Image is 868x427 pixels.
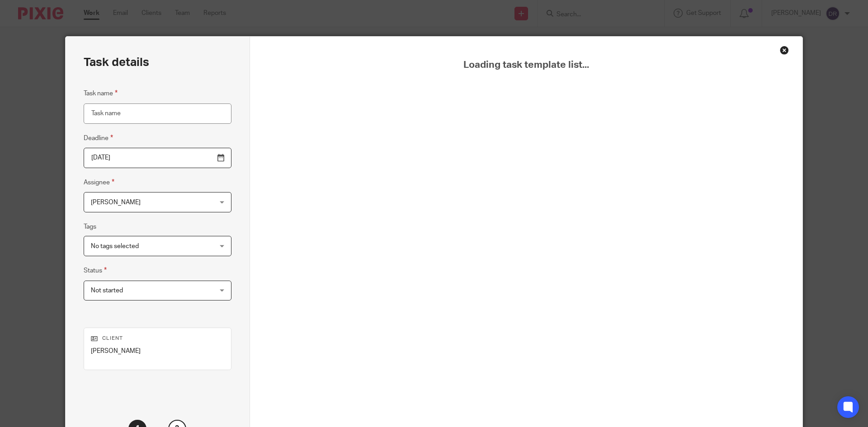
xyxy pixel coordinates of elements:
[91,243,139,249] span: No tags selected
[84,222,96,231] label: Tags
[91,199,141,206] span: [PERSON_NAME]
[84,55,149,70] h2: Task details
[84,265,107,276] label: Status
[91,287,123,294] span: Not started
[84,177,114,188] label: Assignee
[84,103,231,124] input: Task name
[780,46,789,55] div: Close this dialog window
[273,59,780,71] span: Loading task template list...
[91,347,224,356] p: [PERSON_NAME]
[91,335,224,342] p: Client
[84,148,231,168] input: Pick a date
[84,88,118,99] label: Task name
[84,133,113,143] label: Deadline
